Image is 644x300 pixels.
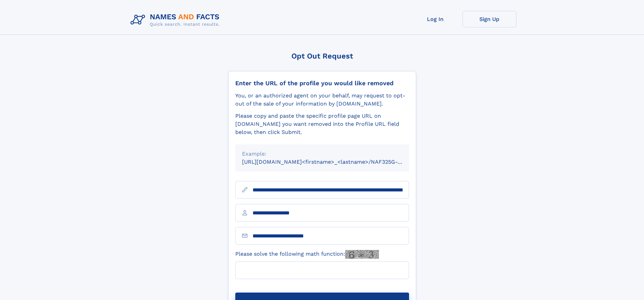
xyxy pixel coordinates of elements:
div: Enter the URL of the profile you would like removed [235,79,409,87]
a: Sign Up [462,11,517,27]
img: Logo Names and Facts [128,11,225,29]
a: Log In [408,11,462,27]
div: Opt Out Request [228,52,416,60]
div: You, or an authorized agent on your behalf, may request to opt-out of the sale of your informatio... [235,92,409,108]
div: Example: [242,150,402,158]
small: [URL][DOMAIN_NAME]<firstname>_<lastname>/NAF325G-xxxxxxxx [242,159,422,165]
label: Please solve the following math function: [235,250,379,259]
div: Please copy and paste the specific profile page URL on [DOMAIN_NAME] you want removed into the Pr... [235,112,409,136]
